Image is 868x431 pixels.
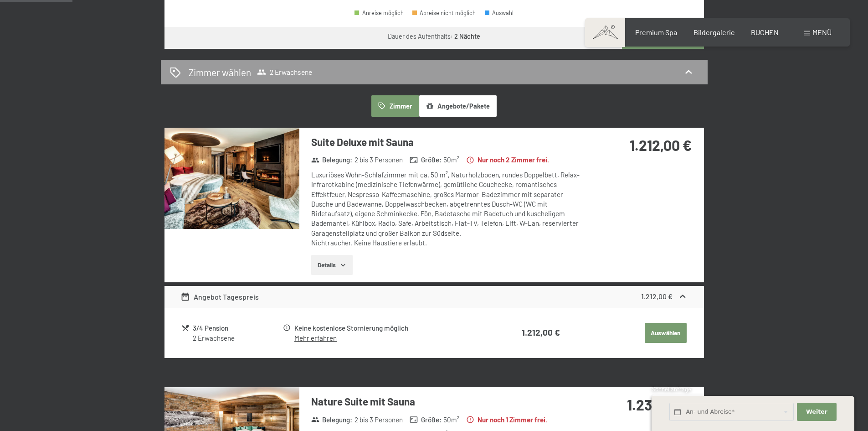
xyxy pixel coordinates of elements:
[645,323,687,343] button: Auswählen
[189,66,251,79] h2: Zimmer wählen
[294,323,484,333] div: Keine kostenlose Stornierung möglich
[627,396,692,413] strong: 1.232,00 €
[410,155,442,165] strong: Größe :
[311,395,582,409] h3: Nature Suite mit Sauna
[193,333,282,343] div: 2 Erwachsene
[311,170,582,248] div: Luxuriöses Wohn-Schlafzimmer mit ca. 50 m², Naturholzboden, rundes Doppelbett, Relax-Infrarotkabi...
[311,415,353,425] strong: Belegung :
[193,323,282,333] div: 3/4 Pension
[311,255,353,275] button: Details
[652,385,691,393] span: Schnellanfrage
[164,128,299,229] img: mss_renderimg.php
[311,135,582,149] h3: Suite Deluxe mit Sauna
[294,334,337,342] a: Mehr erfahren
[522,327,560,338] strong: 1.212,00 €
[354,415,403,425] span: 2 bis 3 Personen
[388,32,480,41] div: Dauer des Aufenthalts:
[635,28,677,36] a: Premium Spa
[812,28,832,36] span: Menü
[466,415,547,425] strong: Nur noch 1 Zimmer frei.
[371,95,419,116] button: Zimmer
[354,155,403,165] span: 2 bis 3 Personen
[797,403,836,421] button: Weiter
[443,155,459,165] span: 50 m²
[806,408,827,416] span: Weiter
[630,136,692,154] strong: 1.212,00 €
[354,10,404,16] div: Anreise möglich
[412,10,476,16] div: Abreise nicht möglich
[443,415,459,425] span: 50 m²
[641,292,673,301] strong: 1.212,00 €
[311,155,353,165] strong: Belegung :
[693,28,735,36] a: Bildergalerie
[751,28,779,36] a: BUCHEN
[410,415,442,425] strong: Größe :
[485,10,514,16] div: Auswahl
[164,286,704,308] div: Angebot Tagespreis1.212,00 €
[466,155,549,165] strong: Nur noch 2 Zimmer frei.
[419,95,497,116] button: Angebote/Pakete
[257,68,312,77] span: 2 Erwachsene
[180,291,259,302] div: Angebot Tagespreis
[454,32,480,40] b: 2 Nächte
